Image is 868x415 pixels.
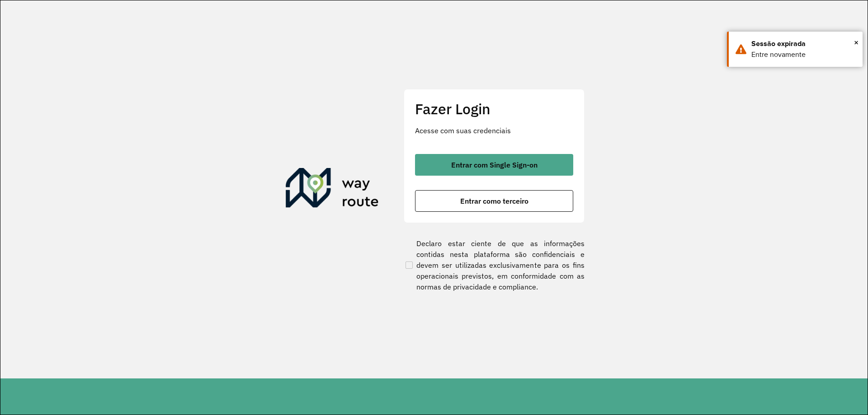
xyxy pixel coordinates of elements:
span: × [854,36,859,49]
h2: Fazer Login [415,100,573,117]
div: Sessão expirada [751,38,856,49]
button: Close [854,36,859,49]
p: Acesse com suas credenciais [415,125,573,136]
button: button [415,190,573,212]
span: Entrar como terceiro [460,197,528,205]
span: Entrar com Single Sign-on [451,161,538,168]
div: Entre novamente [751,49,856,60]
button: button [415,154,573,176]
img: Roteirizador AmbevTech [286,168,379,211]
label: Declaro estar ciente de que as informações contidas nesta plataforma são confidenciais e devem se... [404,238,585,292]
